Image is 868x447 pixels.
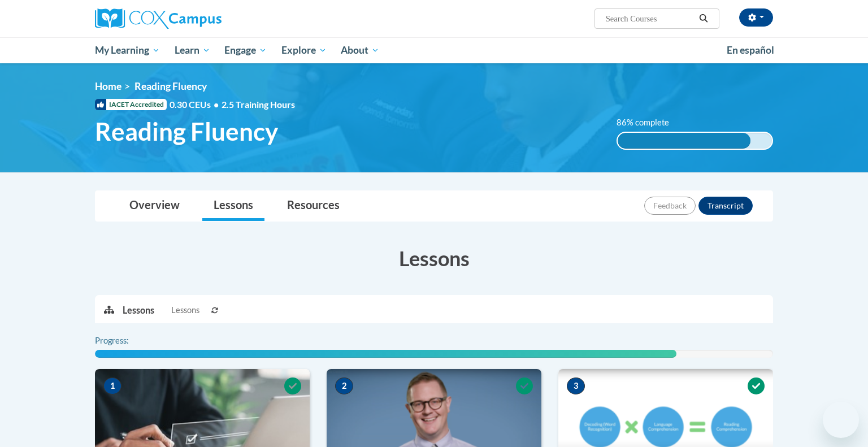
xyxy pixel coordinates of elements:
[618,133,750,149] div: 86% complete
[567,377,585,394] span: 3
[170,98,222,111] span: 0.30 CEUs
[719,38,782,62] a: En español
[335,377,353,394] span: 2
[95,8,310,29] a: Cox Campus
[123,304,154,316] p: Lessons
[118,191,191,221] a: Overview
[95,335,160,347] label: Progress:
[334,37,387,63] a: About
[103,377,121,394] span: 1
[617,116,682,129] label: 86% complete
[739,8,773,27] button: Account Settings
[95,44,160,57] span: My Learning
[222,99,295,110] span: 2.5 Training Hours
[95,80,121,92] a: Home
[698,197,753,215] button: Transcript
[134,80,207,92] span: Reading Fluency
[727,44,774,56] span: En español
[175,44,210,57] span: Learn
[644,197,696,215] button: Feedback
[217,37,274,63] a: Engage
[274,37,334,63] a: Explore
[214,99,219,110] span: •
[167,37,218,63] a: Learn
[695,12,712,25] button: Search
[276,191,351,221] a: Resources
[88,37,167,63] a: My Learning
[823,402,859,438] iframe: Button to launch messaging window
[95,99,167,110] span: IACET Accredited
[605,12,695,25] input: Search Courses
[281,44,327,57] span: Explore
[95,116,278,146] span: Reading Fluency
[95,8,222,29] img: Cox Campus
[78,37,790,63] div: Main menu
[224,44,267,57] span: Engage
[171,304,199,316] span: Lessons
[95,244,773,272] h3: Lessons
[341,44,379,57] span: About
[202,191,264,221] a: Lessons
